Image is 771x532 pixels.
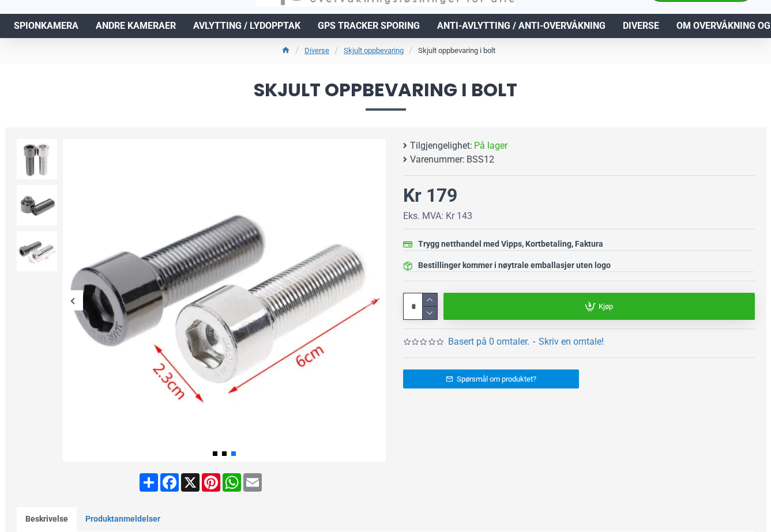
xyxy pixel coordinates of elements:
span: Diverse [623,19,659,33]
div: Previous slide [63,290,83,311]
span: Anti-avlytting / Anti-overvåkning [437,19,605,33]
b: Tilgjengelighet: [410,139,472,153]
b: Varenummer: [410,153,465,167]
span: Skjult oppbevaring i bolt [12,81,759,110]
span: Go to slide 2 [222,451,227,456]
span: Go to slide 3 [231,451,236,456]
div: Bestillinger kommer i nøytrale emballasjer uten logo [418,259,611,271]
a: Spionkamera [5,14,87,38]
span: BSS12 [467,153,494,167]
a: Anti-avlytting / Anti-overvåkning [428,14,614,38]
a: Andre kameraer [87,14,185,38]
a: Email [242,473,263,492]
a: WhatsApp [221,473,242,492]
div: Next slide [366,290,386,311]
span: Avlytting / Lydopptak [193,19,300,33]
a: Diverse [614,14,668,38]
a: Diverse [304,45,329,56]
span: På lager [474,139,507,153]
a: Skjult oppbevaring [344,45,404,56]
span: Kjøp [599,303,613,310]
span: Spionkamera [14,19,78,33]
a: Produktanmeldelser [77,507,169,531]
img: Skjult oppbevaring i bolt - SpyGadgets.no [17,231,57,271]
span: GPS Tracker Sporing [318,19,420,33]
a: Spørsmål om produktet? [403,369,579,388]
img: Skjult oppbevaring i bolt - SpyGadgets.no [63,139,386,462]
img: Skjult oppbevaring i bolt - SpyGadgets.no [17,139,57,179]
a: Beskrivelse [17,507,77,531]
span: Andre kameraer [96,19,176,33]
b: - [533,336,535,347]
a: Facebook [159,473,180,492]
a: Share [138,473,159,492]
img: Skjult oppbevaring i bolt - SpyGadgets.no [17,185,57,225]
a: Basert på 0 omtaler. [448,335,529,349]
a: Pinterest [201,473,221,492]
div: Trygg netthandel med Vipps, Kortbetaling, Faktura [418,238,603,250]
a: Skriv en omtale! [539,335,604,349]
a: Avlytting / Lydopptak [185,14,309,38]
a: GPS Tracker Sporing [309,14,428,38]
a: X [180,473,201,492]
span: Go to slide 1 [213,451,217,456]
div: Kr 179 [403,182,457,209]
